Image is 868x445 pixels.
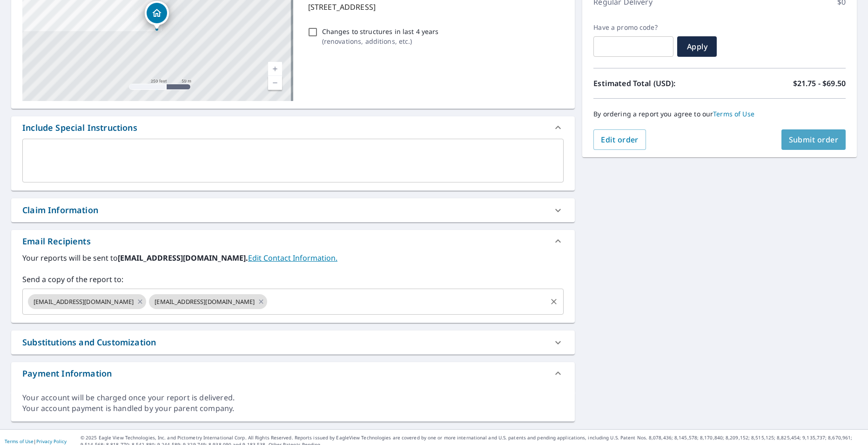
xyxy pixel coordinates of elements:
span: Edit order [601,135,639,145]
div: Claim Information [11,198,575,222]
a: Privacy Policy [36,438,67,445]
div: Include Special Instructions [22,121,137,134]
a: Current Level 17, Zoom Out [268,76,282,90]
button: Submit order [781,129,846,150]
div: Your account will be charged once your report is delivered. [22,392,564,403]
span: [EMAIL_ADDRESS][DOMAIN_NAME] [149,297,260,306]
button: Clear [547,295,560,308]
div: Substitutions and Customization [11,330,575,354]
div: Email Recipients [22,235,91,248]
div: Your account payment is handled by your parent company. [22,403,564,414]
div: Include Special Instructions [11,116,575,139]
label: Your reports will be sent to [22,252,564,263]
p: [STREET_ADDRESS] [308,1,560,13]
span: Apply [685,41,709,52]
button: Apply [677,36,717,57]
span: Submit order [789,135,839,145]
p: ( renovations, additions, etc. ) [322,36,439,46]
label: Have a promo code? [593,23,673,32]
label: Send a copy of the report to: [22,274,564,285]
div: Substitutions and Customization [22,336,156,349]
p: By ordering a report you agree to our [593,110,846,118]
div: Payment Information [22,367,112,380]
p: | [5,438,67,444]
div: [EMAIL_ADDRESS][DOMAIN_NAME] [28,294,146,309]
div: Claim Information [22,204,98,216]
a: Terms of Use [713,109,754,118]
a: Current Level 17, Zoom In [268,62,282,76]
b: [EMAIL_ADDRESS][DOMAIN_NAME]. [118,253,248,263]
div: [EMAIL_ADDRESS][DOMAIN_NAME] [149,294,267,309]
a: EditContactInfo [248,253,337,263]
p: Estimated Total (USD): [593,78,720,89]
div: Dropped pin, building 1, Residential property, 165 Victoria Dr Statesville, NC 28625 [145,1,169,30]
button: Edit order [593,129,646,150]
p: Changes to structures in last 4 years [322,27,439,36]
p: $21.75 - $69.50 [793,78,846,89]
span: [EMAIL_ADDRESS][DOMAIN_NAME] [28,297,139,306]
div: Payment Information [11,362,575,384]
a: Terms of Use [5,438,34,445]
div: Email Recipients [11,230,575,252]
